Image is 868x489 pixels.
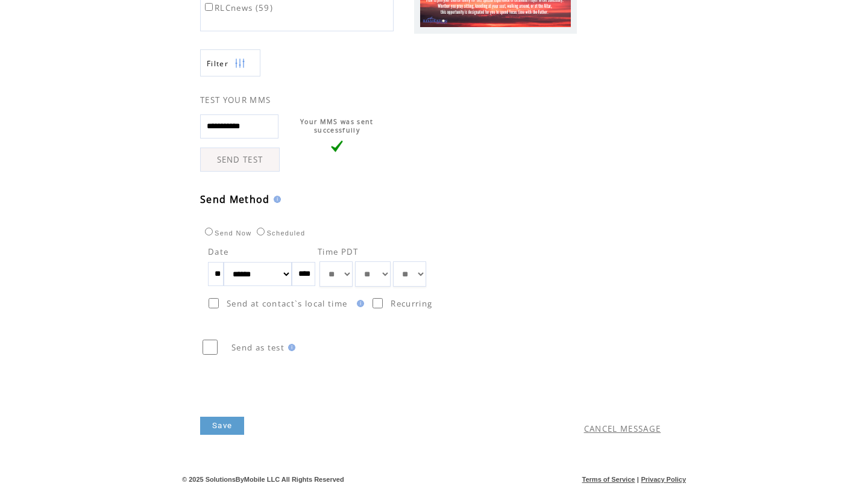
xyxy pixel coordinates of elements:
img: vLarge.png [331,140,343,152]
span: Date [208,246,228,257]
span: Send at contact`s local time [227,298,347,309]
a: Filter [200,49,260,76]
input: Scheduled [257,228,265,235]
a: Privacy Policy [641,476,686,483]
span: Show filters [207,58,228,69]
span: | [637,476,639,483]
span: Send Method [200,193,270,206]
img: help.gif [353,300,364,307]
a: Save [200,417,244,435]
img: filters.png [234,50,245,77]
span: Your MMS was sent successfully [300,117,374,134]
span: Time PDT [318,246,359,257]
input: RLCnews (59) [205,3,213,11]
label: RLCnews (59) [203,2,273,13]
a: Terms of Service [582,476,635,483]
label: Scheduled [254,229,305,237]
img: help.gif [285,344,295,351]
input: Send Now [205,228,213,235]
a: CANCEL MESSAGE [584,423,661,434]
label: Send Now [202,229,251,237]
img: help.gif [270,196,281,203]
span: © 2025 SolutionsByMobile LLC All Rights Reserved [182,476,344,483]
span: Send as test [231,342,285,353]
span: TEST YOUR MMS [200,95,271,105]
a: SEND TEST [200,148,280,172]
span: Recurring [391,298,432,309]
